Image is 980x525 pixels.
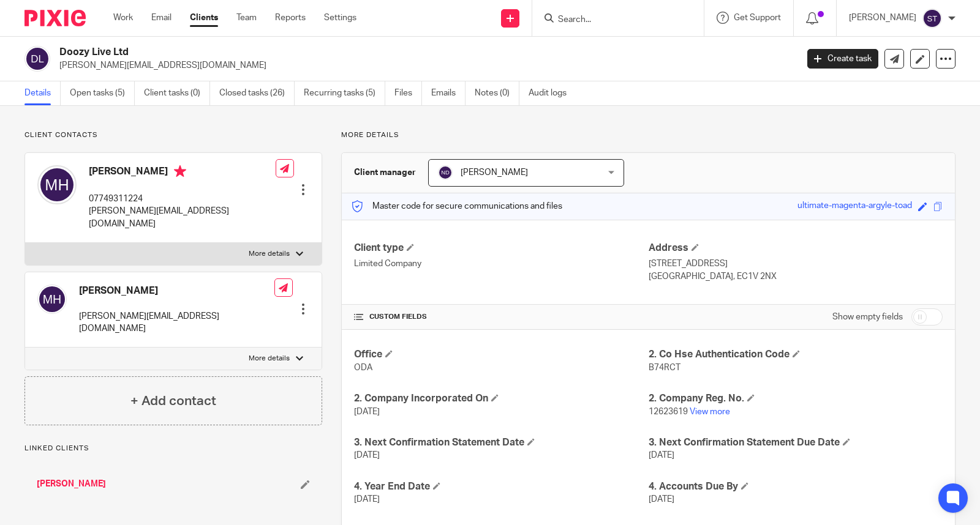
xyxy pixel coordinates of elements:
[475,81,519,105] a: Notes (0)
[354,408,380,416] span: [DATE]
[649,348,943,361] h4: 2. Co Hse Authentication Code
[89,193,276,205] p: 07749311224
[394,81,422,105] a: Files
[557,15,667,26] input: Search
[144,81,210,105] a: Client tasks (0)
[797,199,912,214] div: ultimate-magenta-argyle-toad
[130,392,216,411] h4: + Add contact
[649,242,943,255] h4: Address
[807,49,878,69] a: Create task
[649,258,943,270] p: [STREET_ADDRESS]
[354,312,648,322] h4: CUSTOM FIELDS
[24,46,50,72] img: svg%3E
[438,165,453,180] img: svg%3E
[649,408,688,416] span: 12623619
[24,10,86,26] img: Pixie
[734,13,781,22] span: Get Support
[351,200,562,212] p: Master code for secure communications and files
[174,165,186,177] i: Primary
[354,480,648,493] h4: 4. Year End Date
[304,81,385,105] a: Recurring tasks (5)
[37,478,106,490] a: [PERSON_NAME]
[461,168,528,177] span: [PERSON_NAME]
[649,392,943,405] h4: 2. Company Reg. No.
[37,285,67,314] img: svg%3E
[24,81,61,105] a: Details
[354,258,648,270] p: Limited Company
[219,81,295,105] a: Closed tasks (26)
[690,408,730,416] a: View more
[249,249,290,259] p: More details
[354,392,648,405] h4: 2. Company Incorporated On
[24,130,322,140] p: Client contacts
[354,348,648,361] h4: Office
[649,270,943,283] p: [GEOGRAPHIC_DATA], EC1V 2NX
[649,436,943,449] h4: 3. Next Confirmation Statement Due Date
[37,165,77,204] img: svg%3E
[24,444,322,453] p: Linked clients
[79,310,274,335] p: [PERSON_NAME][EMAIL_ADDRESS][DOMAIN_NAME]
[431,81,466,105] a: Emails
[70,81,135,105] a: Open tasks (5)
[354,451,380,460] span: [DATE]
[113,12,133,24] a: Work
[89,205,276,230] p: [PERSON_NAME][EMAIL_ADDRESS][DOMAIN_NAME]
[354,436,648,449] h4: 3. Next Confirmation Statement Date
[354,242,648,255] h4: Client type
[529,81,576,105] a: Audit logs
[59,46,643,59] h2: Doozy Live Ltd
[354,363,372,372] span: ODA
[341,130,956,140] p: More details
[832,311,903,323] label: Show empty fields
[354,166,416,179] h3: Client manager
[324,12,356,24] a: Settings
[849,12,916,24] p: [PERSON_NAME]
[236,12,257,24] a: Team
[922,9,942,28] img: svg%3E
[151,12,171,24] a: Email
[89,165,276,181] h4: [PERSON_NAME]
[649,480,943,493] h4: 4. Accounts Due By
[190,12,218,24] a: Clients
[275,12,306,24] a: Reports
[59,59,789,72] p: [PERSON_NAME][EMAIL_ADDRESS][DOMAIN_NAME]
[649,363,680,372] span: B74RCT
[649,495,674,504] span: [DATE]
[79,285,274,297] h4: [PERSON_NAME]
[354,495,380,504] span: [DATE]
[249,354,290,363] p: More details
[649,451,674,460] span: [DATE]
